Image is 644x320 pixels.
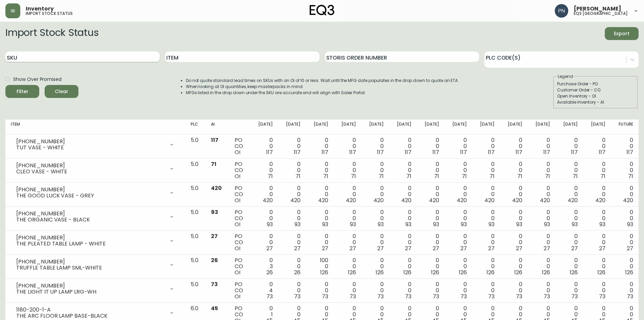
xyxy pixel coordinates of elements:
[401,196,411,204] span: 420
[533,233,550,252] div: 0 0
[573,172,578,180] span: 71
[266,269,273,276] span: 26
[284,185,301,204] div: 0 0
[600,172,605,180] span: 71
[294,148,301,156] span: 117
[318,196,328,204] span: 420
[11,281,180,296] div: [PHONE_NUMBER]THE LIGHT IT UP LAMP LRG-WH
[405,220,411,228] span: 93
[450,257,467,276] div: 0 0
[26,12,73,16] h5: import stock status
[555,120,583,134] th: [DATE]
[574,12,628,16] h5: eq3 [GEOGRAPHIC_DATA]
[450,209,467,228] div: 0 0
[256,185,273,204] div: 0 0
[322,220,328,228] span: 93
[623,196,633,204] span: 420
[322,293,328,300] span: 73
[589,209,605,228] div: 0 0
[376,269,384,276] span: 126
[422,281,439,300] div: 0 0
[422,257,439,276] div: 0 0
[406,172,411,180] span: 71
[294,220,301,228] span: 93
[235,233,245,252] div: PO CO
[16,283,165,289] div: [PHONE_NUMBER]
[310,5,335,16] img: logo
[616,185,633,204] div: 0 0
[251,120,278,134] th: [DATE]
[533,209,550,228] div: 0 0
[472,120,500,134] th: [DATE]
[595,196,605,204] span: 420
[589,281,605,300] div: 0 0
[544,293,550,300] span: 73
[395,281,411,300] div: 0 0
[294,269,301,276] span: 26
[16,241,165,247] div: THE PLEATED TABLE LAMP - WHITE
[16,193,165,199] div: THE GOOD LUCK VASE - GREY
[349,148,356,156] span: 117
[266,293,273,300] span: 73
[597,269,605,276] span: 126
[555,4,568,18] img: 496f1288aca128e282dab2021d4f4334
[256,233,273,252] div: 0 0
[574,6,621,12] span: [PERSON_NAME]
[628,172,633,180] span: 71
[516,220,522,228] span: 93
[348,269,356,276] span: 126
[484,196,495,204] span: 420
[379,172,384,180] span: 71
[5,85,39,98] button: Filter
[589,185,605,204] div: 0 0
[516,293,522,300] span: 73
[256,137,273,155] div: 0 0
[429,196,439,204] span: 420
[235,196,240,204] span: OI
[433,220,439,228] span: 93
[311,233,328,252] div: 0 0
[625,269,633,276] span: 126
[235,161,245,179] div: PO CO
[589,137,605,155] div: 0 0
[339,233,356,252] div: 0 0
[294,244,301,252] span: 27
[361,120,389,134] th: [DATE]
[16,289,165,295] div: THE LIGHT IT UP LAMP LRG-WH
[571,244,578,252] span: 27
[334,120,361,134] th: [DATE]
[235,269,240,276] span: OI
[403,269,411,276] span: 126
[545,172,550,180] span: 71
[599,220,605,228] span: 93
[610,29,633,38] span: Export
[211,184,222,192] span: 420
[211,256,218,264] span: 26
[377,148,384,156] span: 117
[395,137,411,155] div: 0 0
[589,233,605,252] div: 0 0
[561,233,578,252] div: 0 0
[457,196,467,204] span: 420
[351,172,356,180] span: 71
[378,220,384,228] span: 93
[486,269,495,276] span: 126
[599,244,605,252] span: 27
[11,257,180,272] div: [PHONE_NUMBER]TRUFFLE TABLE LAMP SML-WHITE
[320,269,328,276] span: 126
[339,281,356,300] div: 0 0
[16,163,165,169] div: [PHONE_NUMBER]
[512,196,522,204] span: 420
[350,244,356,252] span: 27
[627,244,633,252] span: 27
[50,87,73,96] span: Clear
[350,293,356,300] span: 73
[278,120,306,134] th: [DATE]
[235,244,240,252] span: OI
[211,280,218,288] span: 73
[13,76,62,83] span: Show Over Promised
[478,281,495,300] div: 0 0
[185,279,206,303] td: 5.0
[339,161,356,179] div: 0 0
[284,161,301,179] div: 0 0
